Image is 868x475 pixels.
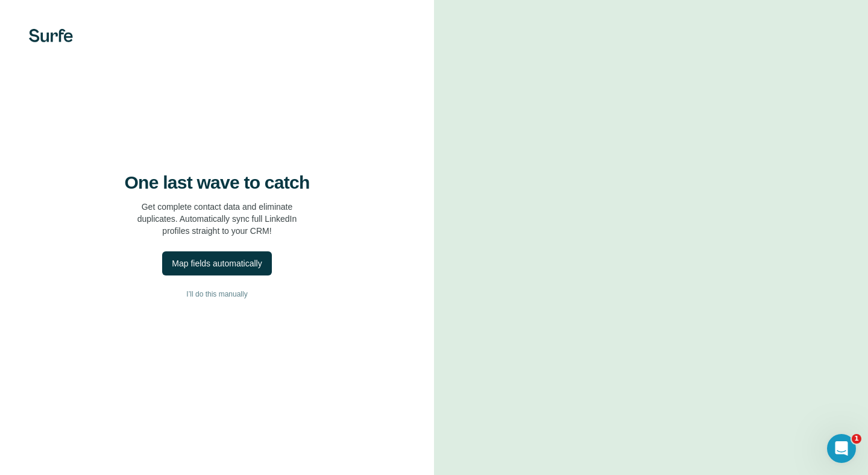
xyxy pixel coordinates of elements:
img: Surfe's logo [29,29,73,42]
iframe: Intercom live chat [827,434,856,463]
h4: One last wave to catch [125,172,310,193]
button: I’ll do this manually [24,285,410,303]
span: I’ll do this manually [186,289,247,300]
span: 1 [852,434,861,444]
div: Map fields automatically [172,257,262,269]
p: Get complete contact data and eliminate duplicates. Automatically sync full LinkedIn profiles str... [137,201,297,237]
button: Map fields automatically [162,251,271,275]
